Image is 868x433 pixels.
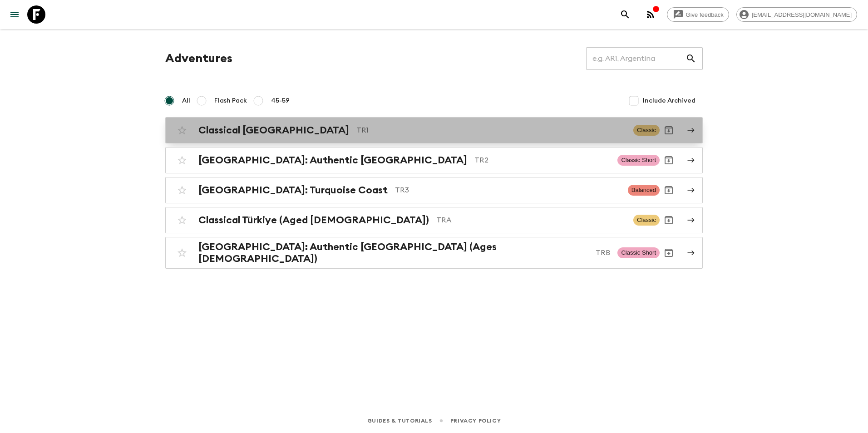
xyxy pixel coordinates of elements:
[182,96,190,105] span: All
[660,151,678,169] button: Archive
[628,185,660,196] span: Balanced
[736,7,857,22] div: [EMAIL_ADDRESS][DOMAIN_NAME]
[198,214,429,226] h2: Classical Türkiye (Aged [DEMOGRAPHIC_DATA])
[617,155,660,166] span: Classic Short
[667,7,729,22] a: Give feedback
[165,177,703,203] a: [GEOGRAPHIC_DATA]: Turquoise CoastTR3BalancedArchive
[450,416,501,426] a: Privacy Policy
[436,215,626,226] p: TRA
[165,147,703,173] a: [GEOGRAPHIC_DATA]: Authentic [GEOGRAPHIC_DATA]TR2Classic ShortArchive
[617,247,660,258] span: Classic Short
[198,154,467,166] h2: [GEOGRAPHIC_DATA]: Authentic [GEOGRAPHIC_DATA]
[660,211,678,229] button: Archive
[643,96,695,105] span: Include Archived
[616,5,634,24] button: search adventures
[633,215,660,226] span: Classic
[681,11,729,18] span: Give feedback
[165,49,232,68] h1: Adventures
[596,247,610,258] p: TRB
[214,96,247,105] span: Flash Pack
[165,237,703,269] a: [GEOGRAPHIC_DATA]: Authentic [GEOGRAPHIC_DATA] (Ages [DEMOGRAPHIC_DATA])TRBClassic ShortArchive
[198,184,388,196] h2: [GEOGRAPHIC_DATA]: Turquoise Coast
[5,5,24,24] button: menu
[198,241,588,265] h2: [GEOGRAPHIC_DATA]: Authentic [GEOGRAPHIC_DATA] (Ages [DEMOGRAPHIC_DATA])
[271,96,290,105] span: 45-59
[165,117,703,143] a: Classical [GEOGRAPHIC_DATA]TR1ClassicArchive
[356,125,626,136] p: TR1
[198,124,349,136] h2: Classical [GEOGRAPHIC_DATA]
[660,181,678,199] button: Archive
[633,125,660,136] span: Classic
[586,46,686,71] input: e.g. AR1, Argentina
[395,185,621,196] p: TR3
[747,11,857,18] span: [EMAIL_ADDRESS][DOMAIN_NAME]
[660,121,678,139] button: Archive
[165,207,703,233] a: Classical Türkiye (Aged [DEMOGRAPHIC_DATA])TRAClassicArchive
[660,244,678,262] button: Archive
[474,155,610,166] p: TR2
[367,416,432,426] a: Guides & Tutorials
